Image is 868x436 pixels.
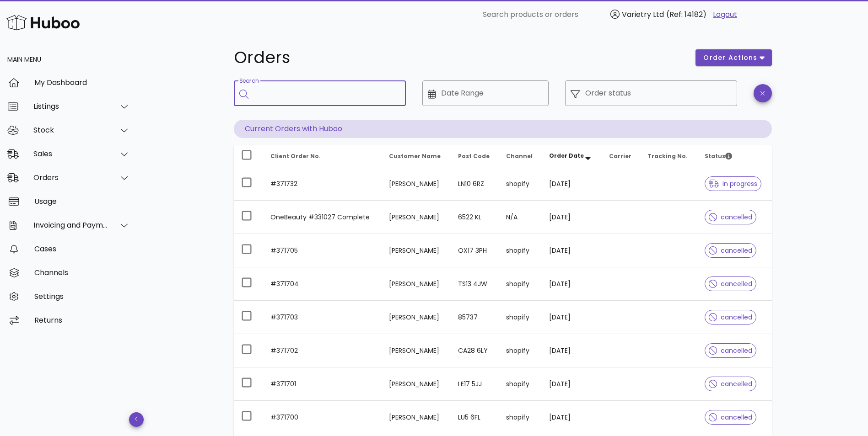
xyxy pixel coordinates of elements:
[709,381,752,387] span: cancelled
[542,234,602,267] td: [DATE]
[33,221,108,229] div: Invoicing and Payments
[382,401,451,434] td: [PERSON_NAME]
[640,145,697,167] th: Tracking No.
[542,145,602,167] th: Order Date: Sorted descending. Activate to remove sorting.
[263,367,382,401] td: #371701
[451,234,499,267] td: OX17 3PH
[33,173,108,182] div: Orders
[263,301,382,334] td: #371703
[382,201,451,234] td: [PERSON_NAME]
[542,301,602,334] td: [DATE]
[709,214,752,220] span: cancelled
[499,367,542,401] td: shopify
[709,347,752,354] span: cancelled
[33,149,108,158] div: Sales
[499,167,542,201] td: shopify
[451,167,499,201] td: LN10 6RZ
[499,234,542,267] td: shopify
[542,201,602,234] td: [DATE]
[451,401,499,434] td: LU5 6FL
[382,301,451,334] td: [PERSON_NAME]
[263,201,382,234] td: OneBeauty #331027 Complete
[602,145,640,167] th: Carrier
[34,268,130,277] div: Channels
[499,145,542,167] th: Channel
[451,301,499,334] td: 85737
[263,145,382,167] th: Client Order No.
[709,314,752,320] span: cancelled
[33,102,108,111] div: Listings
[622,9,664,20] span: Varietry Ltd
[34,197,130,206] div: Usage
[234,120,772,138] p: Current Orders with Huboo
[713,9,737,20] a: Logout
[34,292,130,301] div: Settings
[239,78,259,85] label: Search
[382,167,451,201] td: [PERSON_NAME]
[6,13,80,32] img: Huboo Logo
[389,152,441,160] span: Customer Name
[499,334,542,367] td: shopify
[451,334,499,367] td: CA28 6LY
[263,401,382,434] td: #371700
[506,152,533,160] span: Channel
[709,281,752,287] span: cancelled
[542,367,602,401] td: [DATE]
[542,401,602,434] td: [DATE]
[382,234,451,267] td: [PERSON_NAME]
[263,334,382,367] td: #371702
[499,301,542,334] td: shopify
[33,126,108,134] div: Stock
[709,181,757,187] span: in progress
[709,414,752,420] span: cancelled
[451,201,499,234] td: 6522 KL
[451,367,499,401] td: LE17 5JJ
[451,145,499,167] th: Post Code
[263,267,382,301] td: #371704
[549,152,584,160] span: Order Date
[697,145,771,167] th: Status
[647,152,688,160] span: Tracking No.
[499,401,542,434] td: shopify
[263,167,382,201] td: #371732
[234,49,685,66] h1: Orders
[270,152,321,160] span: Client Order No.
[382,334,451,367] td: [PERSON_NAME]
[542,167,602,201] td: [DATE]
[382,145,451,167] th: Customer Name
[451,267,499,301] td: TS13 4JW
[382,367,451,401] td: [PERSON_NAME]
[709,247,752,254] span: cancelled
[34,316,130,324] div: Returns
[695,49,771,66] button: order actions
[34,78,130,87] div: My Dashboard
[703,53,758,63] span: order actions
[666,9,706,20] span: (Ref: 14182)
[499,267,542,301] td: shopify
[382,267,451,301] td: [PERSON_NAME]
[263,234,382,267] td: #371705
[34,245,130,253] div: Cases
[609,152,631,160] span: Carrier
[542,267,602,301] td: [DATE]
[705,152,732,160] span: Status
[542,334,602,367] td: [DATE]
[458,152,490,160] span: Post Code
[499,201,542,234] td: N/A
